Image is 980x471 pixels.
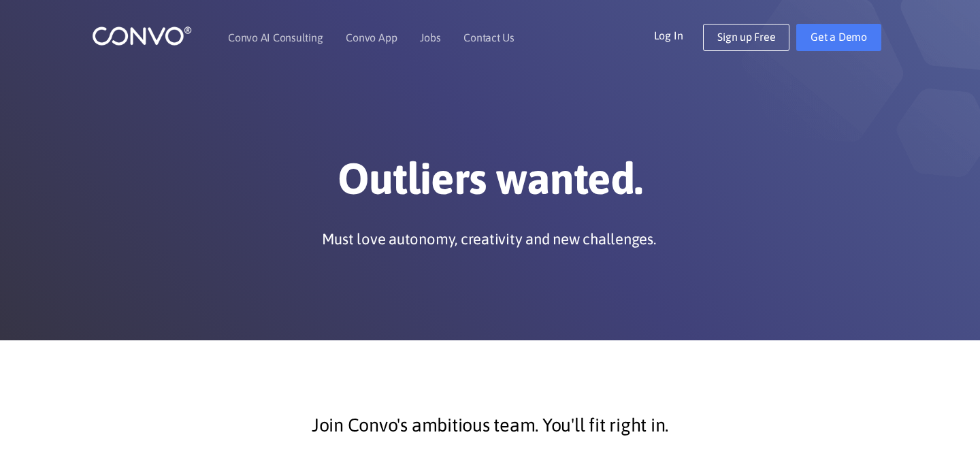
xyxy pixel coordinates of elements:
[228,32,323,43] a: Convo AI Consulting
[322,229,656,249] p: Must love autonomy, creativity and new challenges.
[92,25,192,46] img: logo_1.png
[796,24,881,51] a: Get a Demo
[703,24,789,51] a: Sign up Free
[654,24,704,46] a: Log In
[420,32,440,43] a: Jobs
[346,32,397,43] a: Convo App
[463,32,514,43] a: Contact Us
[122,408,857,442] p: Join Convo's ambitious team. You'll fit right in.
[112,152,868,215] h1: Outliers wanted.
